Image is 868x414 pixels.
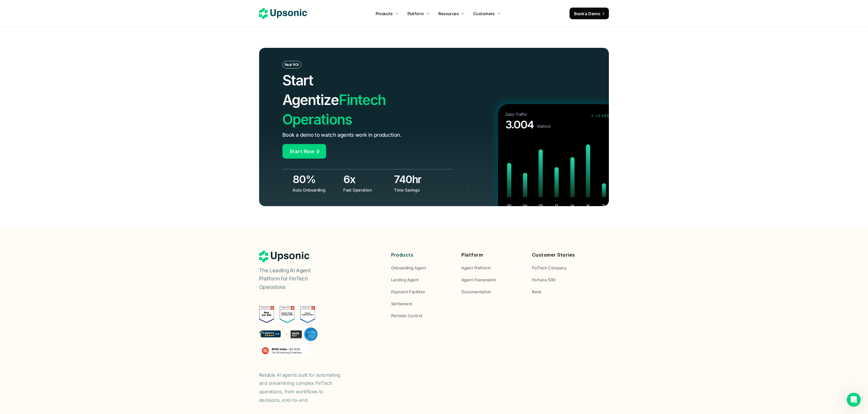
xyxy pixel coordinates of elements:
[532,251,594,259] p: Customer Stories
[391,277,419,283] p: Landing Agent
[293,187,339,193] p: Auto Onboarding
[282,72,339,108] span: Start Agentize
[461,277,496,283] p: Agent Framework
[461,289,491,295] p: Documentation
[259,266,332,292] p: The Leading AI Agent Platform for FinTech Operations
[259,371,347,404] p: Reliable AI agents built for automating and streamlining complex FinTech operations, from workflo...
[461,265,491,271] p: Agent Platform
[407,10,424,17] p: Platform
[391,289,425,295] p: Payment Facilites
[372,8,403,19] a: Products
[394,172,442,187] h3: 740hr
[343,187,390,193] p: Fast Operation
[473,10,495,17] p: Customers
[391,313,453,319] a: Periodic Control
[391,277,453,283] a: Landing Agent
[461,251,523,259] p: Platform
[391,301,453,307] a: Settlement
[847,393,861,407] iframe: Intercom live chat
[574,10,600,17] p: Book a Demo
[532,289,542,295] p: Bank
[391,251,453,259] p: Products
[438,10,459,17] p: Resources
[282,131,402,139] p: Book a demo to watch agents work in production.
[391,289,453,295] a: Payment Facilites
[391,313,422,319] p: Periodic Control
[461,289,523,295] a: Documentation
[290,147,314,156] p: Start Now
[532,277,556,283] p: Fortune 500
[391,265,453,271] a: Onboarding Agent
[293,172,340,187] h3: 80%
[285,63,299,67] p: Real ROI
[391,265,426,271] p: Onboarding Agent
[282,71,418,129] h2: Fintech Operations
[343,172,391,187] h3: 6x
[391,301,413,307] p: Settlement
[376,10,393,17] p: Products
[394,187,440,193] p: Time Savings
[282,144,326,159] a: Start Now
[532,265,566,271] p: FinTech Company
